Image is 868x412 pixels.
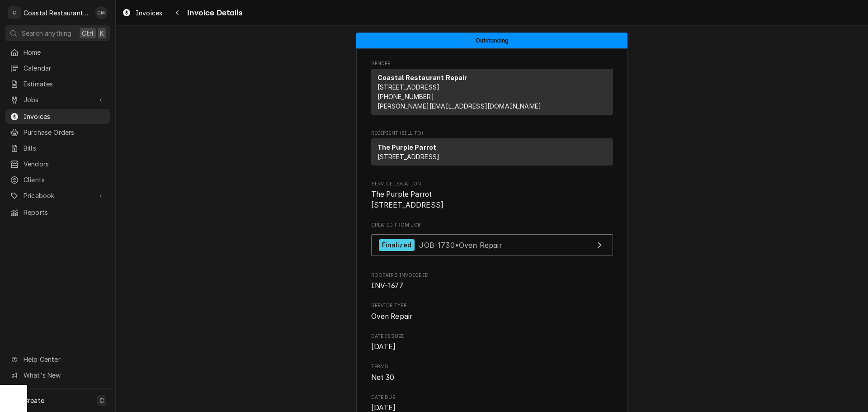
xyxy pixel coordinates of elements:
[24,143,105,153] span: Bills
[136,8,162,18] span: Invoices
[5,368,110,383] a: Go to What's New
[5,61,110,76] a: Calendar
[24,95,92,104] span: Jobs
[371,180,613,211] div: Service Location
[371,333,613,352] div: Date Issued
[95,6,108,19] div: Chad McMaster's Avatar
[5,188,110,203] a: Go to Pricebook
[371,302,613,322] div: Service Type
[8,6,21,19] div: C
[371,280,613,291] span: Roopairs Invoice ID
[371,130,613,137] span: Recipient (Bill To)
[371,69,613,118] div: Sender
[377,143,437,151] strong: The Purple Parrot
[24,128,105,137] span: Purchase Orders
[377,93,434,100] a: [PHONE_NUMBER]
[118,5,166,20] a: Invoices
[5,125,110,140] a: Purchase Orders
[5,25,110,41] button: Search anythingCtrlK
[24,159,105,169] span: Vendors
[5,92,110,107] a: Go to Jobs
[24,112,105,121] span: Invoices
[95,6,108,19] div: CM
[371,342,396,351] span: [DATE]
[24,208,105,217] span: Reports
[371,363,613,370] span: Terms
[371,272,613,279] span: Roopairs Invoice ID
[371,60,613,119] div: Invoice Sender
[379,239,415,251] div: Finalized
[371,363,613,383] div: Terms
[24,191,92,200] span: Pricebook
[5,156,110,171] a: Vendors
[476,38,509,43] span: Outstanding
[377,74,467,81] strong: Coastal Restaurant Repair
[371,311,613,322] span: Service Type
[371,130,613,170] div: Invoice Recipient
[5,205,110,220] a: Reports
[371,281,403,290] span: INV-1677
[99,396,104,405] span: C
[24,370,104,380] span: What's New
[371,373,395,382] span: Net 30
[377,102,542,110] a: [PERSON_NAME][EMAIL_ADDRESS][DOMAIN_NAME]
[24,355,104,364] span: Help Center
[371,222,613,260] div: Created From Job
[5,45,110,60] a: Home
[371,60,613,67] span: Sender
[371,403,396,412] span: [DATE]
[371,138,613,169] div: Recipient (Bill To)
[371,189,613,210] span: Service Location
[419,240,502,249] span: JOB-1730 • Oven Repair
[371,394,613,401] span: Date Due
[371,190,444,209] span: The Purple Parrot [STREET_ADDRESS]
[24,175,105,185] span: Clients
[371,222,613,229] span: Created From Job
[371,272,613,291] div: Roopairs Invoice ID
[377,83,440,91] span: [STREET_ADDRESS]
[356,33,627,48] div: Status
[170,5,184,20] button: Navigate back
[371,180,613,188] span: Service Location
[5,352,110,367] a: Go to Help Center
[184,7,242,19] span: Invoice Details
[22,28,71,38] span: Search anything
[371,341,613,352] span: Date Issued
[371,333,613,340] span: Date Issued
[371,69,613,115] div: Sender
[100,28,104,38] span: K
[24,63,105,73] span: Calendar
[5,141,110,156] a: Bills
[5,76,110,91] a: Estimates
[371,372,613,383] span: Terms
[24,47,105,57] span: Home
[24,79,105,89] span: Estimates
[377,153,440,161] span: [STREET_ADDRESS]
[5,109,110,124] a: Invoices
[371,234,613,256] a: View Job
[371,138,613,166] div: Recipient (Bill To)
[371,312,413,321] span: Oven Repair
[371,302,613,309] span: Service Type
[5,172,110,187] a: Clients
[82,28,94,38] span: Ctrl
[24,8,90,18] div: Coastal Restaurant Repair
[24,397,44,404] span: Create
